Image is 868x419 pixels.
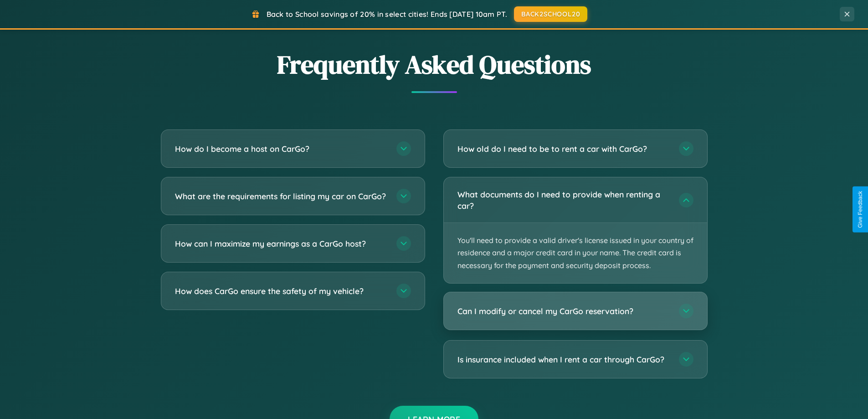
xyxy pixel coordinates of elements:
h3: What are the requirements for listing my car on CarGo? [175,191,387,202]
h3: Is insurance included when I rent a car through CarGo? [457,354,670,365]
h3: How does CarGo ensure the safety of my vehicle? [175,285,387,297]
h3: What documents do I need to provide when renting a car? [457,189,670,211]
h3: How can I maximize my earnings as a CarGo host? [175,238,387,249]
h2: Frequently Asked Questions [161,47,708,82]
p: You'll need to provide a valid driver's license issued in your country of residence and a major c... [444,223,707,283]
span: Back to School savings of 20% in select cities! Ends [DATE] 10am PT. [267,10,507,19]
h3: Can I modify or cancel my CarGo reservation? [457,305,670,317]
div: Give Feedback [857,191,863,228]
h3: How old do I need to be to rent a car with CarGo? [457,143,670,155]
h3: How do I become a host on CarGo? [175,143,387,155]
button: BACK2SCHOOL20 [514,6,587,22]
